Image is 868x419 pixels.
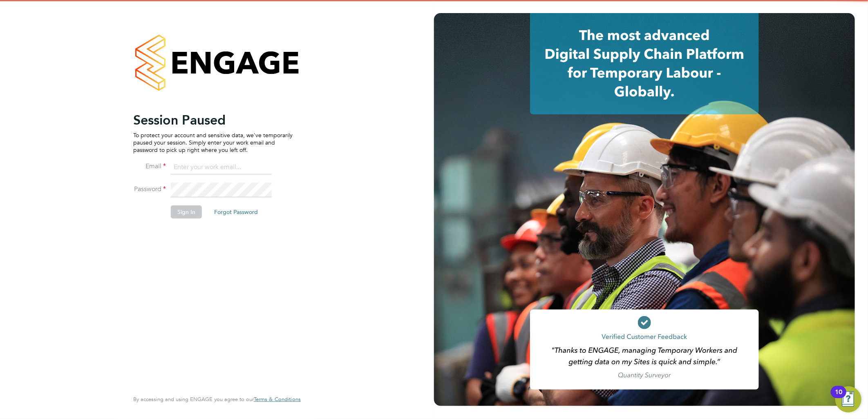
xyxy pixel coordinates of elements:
[133,112,293,128] h2: Session Paused
[133,162,166,171] label: Email
[171,160,272,175] input: Enter your work email...
[254,396,301,403] a: Terms & Conditions
[254,396,301,403] span: Terms & Conditions
[208,205,264,218] button: Forgot Password
[133,396,301,403] span: By accessing and using ENGAGE you agree to our
[171,205,202,218] button: Sign In
[835,386,861,412] button: Open Resource Center, 10 new notifications
[133,131,293,154] p: To protect your account and sensitive data, we've temporarily paused your session. Simply enter y...
[835,392,842,403] div: 10
[133,185,166,194] label: Password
